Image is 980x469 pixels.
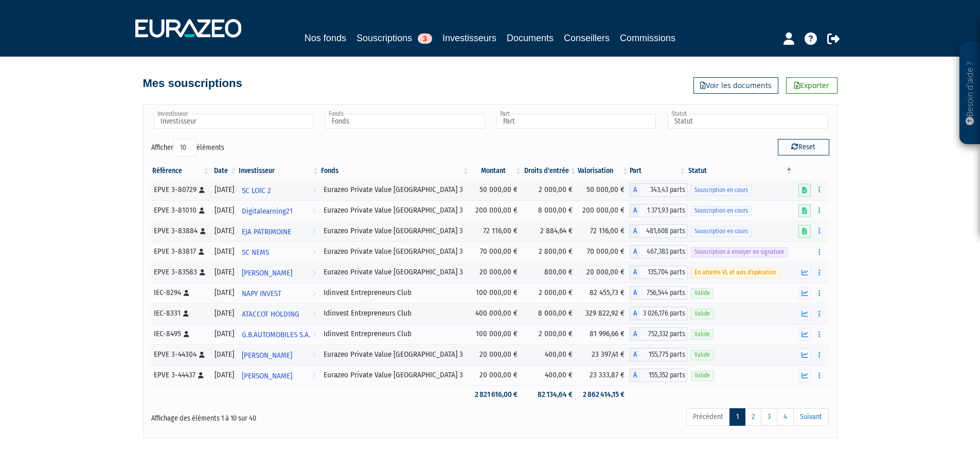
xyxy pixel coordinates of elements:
[214,328,234,339] div: [DATE]
[312,284,316,303] i: Voir l'investisseur
[691,371,714,380] span: Valide
[242,305,299,324] span: ATACCOT HOLDING
[578,324,630,344] td: 81 996,66 €
[200,228,206,234] i: [Français] Personne physique
[324,370,467,380] div: Eurazeo Private Value [GEOGRAPHIC_DATA] 3
[154,184,207,195] div: EPVE 3-80729
[324,308,467,319] div: Idinvest Entrepreneurs Club
[630,204,687,217] div: A - Eurazeo Private Value Europe 3
[214,349,234,360] div: [DATE]
[687,162,794,180] th: Statut : activer pour trier la colonne par ordre d&eacute;croissant
[312,346,316,365] i: Voir l'investisseur
[151,407,425,424] div: Affichage des éléments 1 à 10 sur 40
[242,367,292,386] span: [PERSON_NAME]
[214,205,234,216] div: [DATE]
[154,225,207,236] div: EPVE 3-83884
[470,344,523,365] td: 20 000,00 €
[324,225,467,236] div: Eurazeo Private Value [GEOGRAPHIC_DATA] 3
[214,246,234,257] div: [DATE]
[630,245,640,258] span: A
[793,408,829,426] a: Suivant
[691,185,752,195] span: Souscription en cours
[418,33,432,44] span: 3
[312,367,316,386] i: Voir l'investisseur
[778,139,829,155] button: Reset
[630,369,640,382] span: A
[523,200,577,221] td: 8 000,00 €
[143,77,242,90] h4: Mes souscriptions
[630,266,640,279] span: A
[214,225,234,236] div: [DATE]
[242,243,269,262] span: SC NEMS
[523,162,577,180] th: Droits d'entrée: activer pour trier la colonne par ordre croissant
[523,303,577,324] td: 8 000,00 €
[640,286,687,300] span: 756,544 parts
[640,204,687,217] span: 1 371,93 parts
[238,200,320,221] a: Digitalearning21
[630,162,687,180] th: Part: activer pour trier la colonne par ordre croissant
[238,221,320,241] a: EJA PATRIMOINE
[173,139,197,157] select: Afficheréléments
[214,287,234,298] div: [DATE]
[242,181,271,200] span: SC LOIC 2
[630,245,687,258] div: A - Eurazeo Private Value Europe 3
[578,162,630,180] th: Valorisation: activer pour trier la colonne par ordre croissant
[630,183,687,197] div: A - Eurazeo Private Value Europe 3
[238,180,320,200] a: SC LOIC 2
[630,286,687,300] div: A - Idinvest Entrepreneurs Club
[523,180,577,200] td: 2 000,00 €
[745,408,761,426] a: 2
[523,324,577,344] td: 2 000,00 €
[238,324,320,344] a: G.B.AUTOMOBILES S.A.
[630,327,640,341] span: A
[312,305,316,324] i: Voir l'investisseur
[312,222,316,241] i: Voir l'investisseur
[523,283,577,303] td: 2 000,00 €
[214,370,234,380] div: [DATE]
[630,327,687,341] div: A - Idinvest Entrepreneurs Club
[578,262,630,283] td: 20 000,00 €
[578,200,630,221] td: 200 000,00 €
[214,308,234,319] div: [DATE]
[691,268,779,277] span: En attente VL et avis d'opération
[135,19,241,38] img: 1732889491-logotype_eurazeo_blanc_rvb.png
[630,369,687,382] div: A - Eurazeo Private Value Europe 3
[691,309,714,319] span: Valide
[242,284,281,303] span: NAPY INVEST
[620,31,675,45] a: Commissions
[470,241,523,262] td: 70 000,00 €
[199,187,205,193] i: [Français] Personne physique
[630,307,640,320] span: A
[200,269,205,275] i: [Français] Personne physique
[523,344,577,365] td: 400,00 €
[564,31,610,45] a: Conseillers
[640,348,687,361] span: 155,775 parts
[578,386,630,404] td: 2 862 414,15 €
[312,243,316,262] i: Voir l'investisseur
[630,286,640,300] span: A
[242,222,291,241] span: EJA PATRIMOINE
[640,266,687,279] span: 135,704 parts
[507,31,554,45] a: Documents
[640,307,687,320] span: 3 026,176 parts
[238,262,320,283] a: [PERSON_NAME]
[691,350,714,360] span: Valide
[693,77,778,94] a: Voir les documents
[630,307,687,320] div: A - Idinvest Entrepreneurs Club
[442,31,496,45] a: Investisseurs
[154,349,207,360] div: EPVE 3-44304
[470,283,523,303] td: 100 000,00 €
[640,245,687,258] span: 467,383 parts
[578,303,630,324] td: 329 822,92 €
[578,365,630,386] td: 23 333,87 €
[312,202,316,221] i: Voir l'investisseur
[964,47,976,140] p: Besoin d'aide ?
[324,349,467,360] div: Eurazeo Private Value [GEOGRAPHIC_DATA] 3
[154,205,207,216] div: EPVE 3-81010
[357,31,432,47] a: Souscriptions3
[691,227,752,236] span: Souscription en cours
[630,183,640,197] span: A
[210,162,238,180] th: Date: activer pour trier la colonne par ordre croissant
[238,241,320,262] a: SC NEMS
[630,266,687,279] div: A - Eurazeo Private Value Europe 3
